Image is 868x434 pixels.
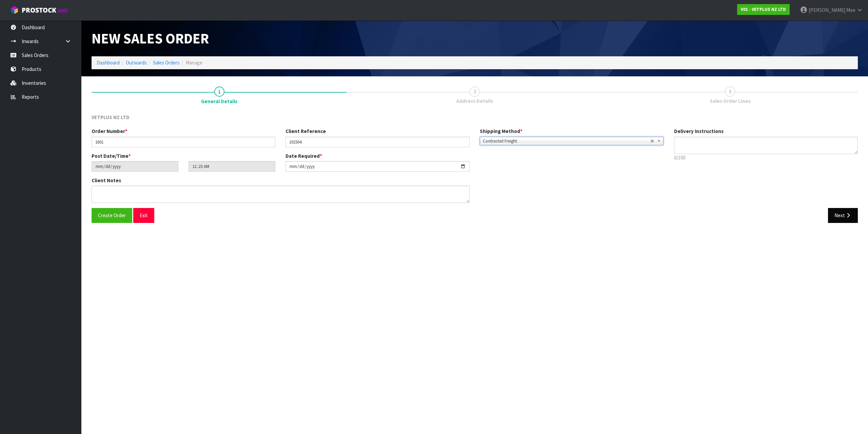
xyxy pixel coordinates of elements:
small: WMS [58,7,68,14]
span: 2 [470,87,480,97]
strong: V01 - VETPLUS NZ LTD [741,6,786,12]
img: cube-alt.png [10,6,19,14]
span: General Details [92,109,858,228]
span: Contracted Freight [483,137,650,145]
a: Dashboard [97,59,120,66]
span: Create Order [98,212,126,219]
span: ProStock [22,6,56,15]
label: Date Required [285,152,322,159]
label: Shipping Method [480,128,522,135]
a: Outwards [126,59,147,66]
label: Client Reference [285,128,326,135]
span: 3 [725,87,735,97]
span: Mee [846,7,855,13]
span: New Sales Order [92,29,209,48]
p: 0/100 [674,154,858,161]
button: Exit [133,208,154,223]
span: Manage [186,59,202,66]
label: Post Date/Time [92,152,131,159]
button: Create Order [92,208,132,223]
span: VETPLUS NZ LTD [92,114,130,120]
span: [PERSON_NAME] [809,7,845,13]
span: Sales Order Lines [710,97,751,105]
input: Client Reference [285,137,469,147]
span: General Details [201,98,237,105]
button: Next [828,208,858,223]
label: Client Notes [92,177,121,184]
label: Order Number [92,128,127,135]
a: Sales Orders [153,59,180,66]
span: Address Details [456,97,493,105]
span: 1 [214,87,224,97]
label: Delivery Instructions [674,128,724,135]
input: Order Number [92,137,275,147]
